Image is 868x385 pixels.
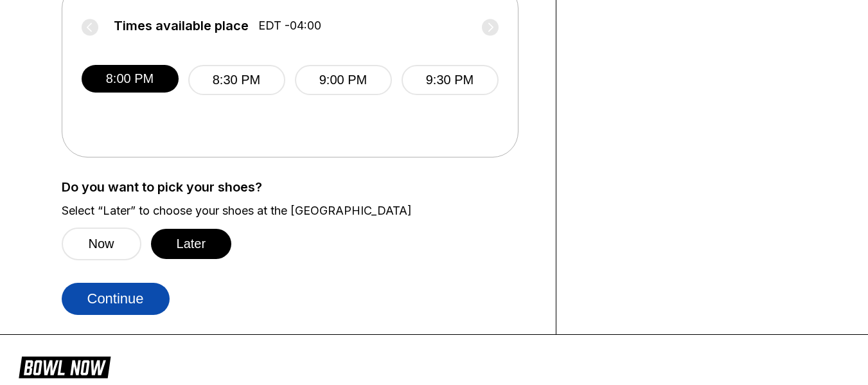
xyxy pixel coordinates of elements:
[295,65,392,95] button: 9:00 PM
[402,65,499,95] button: 9:30 PM
[62,180,536,194] label: Do you want to pick your shoes?
[62,283,170,315] button: Continue
[188,65,285,95] button: 8:30 PM
[62,204,536,218] label: Select “Later” to choose your shoes at the [GEOGRAPHIC_DATA]
[62,228,141,260] button: Now
[151,229,232,259] button: Later
[258,19,321,33] span: EDT -04:00
[82,65,179,93] button: 8:00 PM
[114,19,249,33] span: Times available place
